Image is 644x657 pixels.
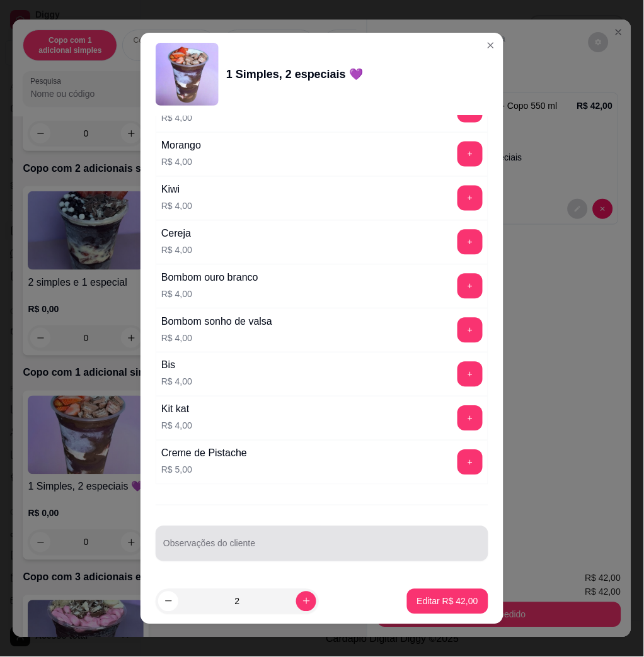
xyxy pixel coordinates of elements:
button: add [457,186,483,211]
div: Morango [161,138,201,153]
p: R$ 4,00 [161,111,192,124]
button: add [457,450,483,475]
button: add [457,406,483,431]
div: 1 Simples, 2 especiais 💜 [226,65,363,83]
div: Kiwi [161,182,192,197]
div: Creme de Pistache [161,446,247,461]
input: Observações do cliente [163,542,481,555]
div: Bombom sonho de valsa [161,314,272,329]
p: R$ 4,00 [161,199,192,212]
div: Bis [161,358,192,373]
p: R$ 4,00 [161,332,272,344]
p: R$ 4,00 [161,288,258,300]
button: increase-product-quantity [296,592,316,612]
button: add [457,274,483,299]
p: R$ 4,00 [161,376,192,388]
p: R$ 4,00 [161,420,192,432]
button: decrease-product-quantity [158,592,178,612]
button: add [457,362,483,387]
div: Cereja [161,226,192,241]
p: R$ 4,00 [161,244,192,256]
button: Editar R$ 42,00 [407,589,488,614]
img: product-image [156,43,219,106]
div: Bombom ouro branco [161,270,258,285]
button: add [457,142,483,167]
button: add [457,230,483,255]
p: R$ 4,00 [161,155,201,168]
div: Kit kat [161,402,192,417]
button: add [457,318,483,343]
button: Close [481,35,501,55]
p: R$ 5,00 [161,464,247,476]
p: Editar R$ 42,00 [417,595,478,608]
